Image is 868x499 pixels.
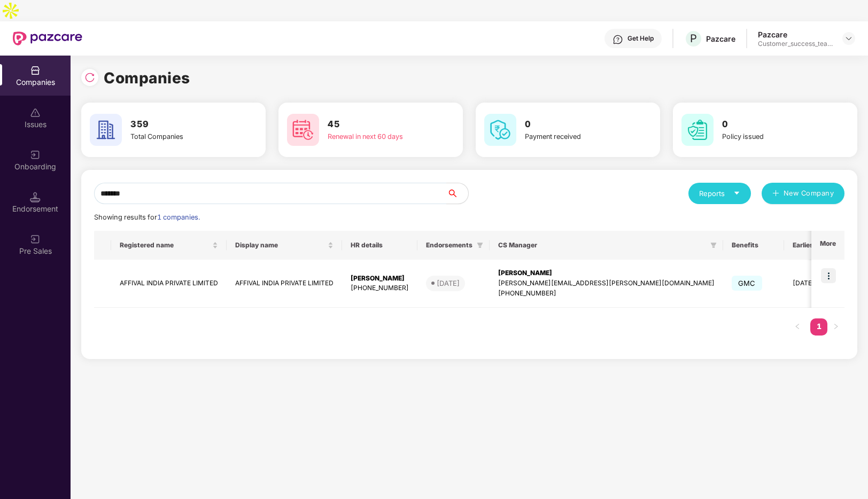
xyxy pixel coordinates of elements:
button: search [446,183,469,204]
img: svg+xml;base64,PHN2ZyB3aWR0aD0iMjAiIGhlaWdodD0iMjAiIHZpZXdCb3g9IjAgMCAyMCAyMCIgZmlsbD0ibm9uZSIgeG... [30,234,41,245]
button: left [789,318,806,336]
div: Renewal in next 60 days [328,131,436,142]
div: Customer_success_team_lead [758,40,833,48]
span: Endorsements [426,241,472,250]
div: [PERSON_NAME] [498,268,715,278]
img: New Pazcare Logo [13,32,82,45]
div: [PERSON_NAME][EMAIL_ADDRESS][PERSON_NAME][DOMAIN_NAME] [498,278,715,289]
h3: 0 [722,118,831,131]
button: right [827,318,844,336]
span: search [446,189,468,198]
span: P [690,32,697,45]
li: Previous Page [789,318,806,336]
span: caret-down [733,190,740,197]
div: [PERSON_NAME] [351,274,409,284]
span: GMC [732,276,762,291]
a: 1 [810,318,827,334]
div: Reports [699,188,740,199]
h3: 359 [130,118,239,131]
span: plus [772,190,779,198]
span: filter [710,242,717,248]
h3: 45 [328,118,436,131]
div: [DATE] [437,278,460,289]
span: filter [708,239,719,252]
span: left [794,323,801,330]
span: Registered name [120,241,210,250]
div: Pazcare [706,34,735,44]
span: filter [477,242,483,248]
img: svg+xml;base64,PHN2ZyBpZD0iQ29tcGFuaWVzIiB4bWxucz0iaHR0cDovL3d3dy53My5vcmcvMjAwMC9zdmciIHdpZHRoPS... [30,65,41,76]
span: right [833,323,839,330]
img: svg+xml;base64,PHN2ZyBpZD0iSGVscC0zMngzMiIgeG1sbnM9Imh0dHA6Ly93d3cudzMub3JnLzIwMDAvc3ZnIiB3aWR0aD... [613,34,623,45]
th: Earliest Renewal [784,231,853,260]
img: svg+xml;base64,PHN2ZyBpZD0iSXNzdWVzX2Rpc2FibGVkIiB4bWxucz0iaHR0cDovL3d3dy53My5vcmcvMjAwMC9zdmciIH... [30,107,41,118]
h3: 0 [525,118,633,131]
div: Get Help [627,34,654,43]
li: Next Page [827,318,844,336]
td: AFFIVAL INDIA PRIVATE LIMITED [227,260,342,308]
span: CS Manager [498,241,706,250]
span: filter [475,239,485,252]
th: More [811,231,844,260]
div: Policy issued [722,131,831,142]
h1: Companies [104,66,190,90]
span: Showing results for [94,213,200,221]
div: [PHONE_NUMBER] [351,283,409,293]
img: svg+xml;base64,PHN2ZyB4bWxucz0iaHR0cDovL3d3dy53My5vcmcvMjAwMC9zdmciIHdpZHRoPSI2MCIgaGVpZ2h0PSI2MC... [681,114,714,146]
th: Benefits [723,231,784,260]
img: svg+xml;base64,PHN2ZyB3aWR0aD0iMjAiIGhlaWdodD0iMjAiIHZpZXdCb3g9IjAgMCAyMCAyMCIgZmlsbD0ibm9uZSIgeG... [30,150,41,160]
th: HR details [342,231,417,260]
div: [PHONE_NUMBER] [498,289,715,299]
span: Display name [235,241,325,250]
img: svg+xml;base64,PHN2ZyB4bWxucz0iaHR0cDovL3d3dy53My5vcmcvMjAwMC9zdmciIHdpZHRoPSI2MCIgaGVpZ2h0PSI2MC... [484,114,516,146]
span: 1 companies. [157,213,200,221]
th: Registered name [111,231,227,260]
img: icon [821,268,836,283]
img: svg+xml;base64,PHN2ZyBpZD0iUmVsb2FkLTMyeDMyIiB4bWxucz0iaHR0cDovL3d3dy53My5vcmcvMjAwMC9zdmciIHdpZH... [84,72,95,83]
img: svg+xml;base64,PHN2ZyB4bWxucz0iaHR0cDovL3d3dy53My5vcmcvMjAwMC9zdmciIHdpZHRoPSI2MCIgaGVpZ2h0PSI2MC... [287,114,319,146]
td: AFFIVAL INDIA PRIVATE LIMITED [111,260,227,308]
th: Display name [227,231,342,260]
img: svg+xml;base64,PHN2ZyB4bWxucz0iaHR0cDovL3d3dy53My5vcmcvMjAwMC9zdmciIHdpZHRoPSI2MCIgaGVpZ2h0PSI2MC... [90,114,122,146]
img: svg+xml;base64,PHN2ZyBpZD0iRHJvcGRvd24tMzJ4MzIiIHhtbG5zPSJodHRwOi8vd3d3LnczLm9yZy8yMDAwL3N2ZyIgd2... [844,34,853,43]
td: [DATE] [784,260,853,308]
div: Pazcare [758,29,833,40]
div: Total Companies [130,131,239,142]
img: svg+xml;base64,PHN2ZyB3aWR0aD0iMTQuNSIgaGVpZ2h0PSIxNC41IiB2aWV3Qm94PSIwIDAgMTYgMTYiIGZpbGw9Im5vbm... [30,192,41,202]
button: plusNew Company [762,183,844,204]
div: Payment received [525,131,633,142]
span: New Company [784,188,834,199]
li: 1 [810,318,827,336]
